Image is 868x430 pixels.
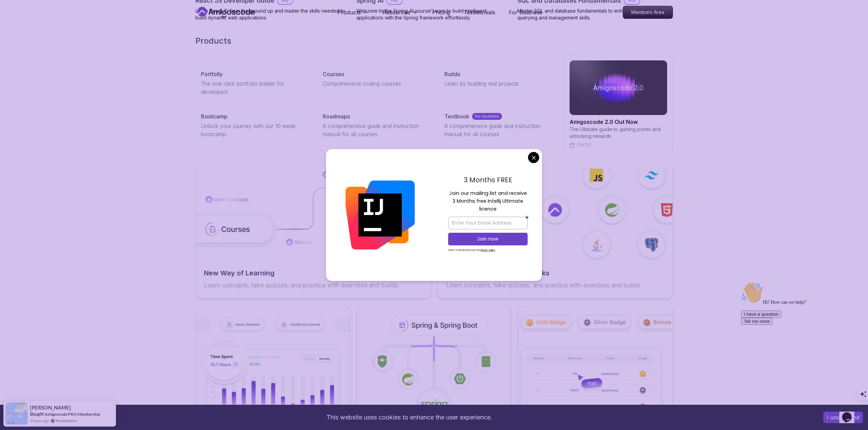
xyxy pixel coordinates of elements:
button: Accept cookies [823,412,863,423]
p: Courses [323,70,344,78]
a: amigoscode 2.0Amigoscode 2.0 Out NowThe Ultimate guide to gaining points and unlocking rewards[DATE] [564,55,673,154]
img: features img [438,160,673,260]
p: Resources [383,8,410,16]
button: Products [337,8,369,22]
p: A comprehensive guide and instruction manual for all courses [323,122,428,138]
iframe: chat widget [839,403,861,423]
p: Learn concepts, take quizzes, and practice with exercises and builds. [446,281,664,290]
a: Amigoscode PRO Membership [45,412,100,417]
span: [PERSON_NAME] [30,405,71,411]
a: BootcampUnlock your journey with our 10 week bootcamp [195,107,312,144]
button: Resources [383,8,418,22]
button: I have a question [3,31,43,39]
img: features img [196,317,350,420]
a: Textbookfor studentsA comprehensive guide and instruction manual for all courses [439,107,555,144]
a: Testimonials [464,8,495,16]
img: amigoscode 2.0 [570,60,667,115]
a: BuildsLearn by building real projects [439,64,555,93]
p: Builds [444,70,460,78]
span: Bought [30,411,44,417]
button: Tell me more [3,39,34,46]
p: Members Area [623,6,673,18]
p: Learn by building real projects [444,80,550,88]
p: [DATE] [577,142,591,148]
a: PortfollyThe one-click portfolio builder for developers [195,64,312,101]
iframe: chat widget [738,279,861,399]
p: Comprehensive coding courses [323,80,428,88]
p: Products [337,8,361,16]
a: CoursesComprehensive coding courses [317,64,433,93]
h2: Master In-Demand Tech Stacks [446,268,664,278]
img: features img [196,171,430,249]
a: RoadmapsA comprehensive guide and instruction manual for all courses [317,107,433,144]
p: A comprehensive guide and instruction manual for all courses [444,122,550,138]
a: ProveSource [56,418,77,424]
h2: New Way of Learning [204,268,422,278]
a: For Business [509,8,542,16]
span: Hi! How can we help? [3,20,68,26]
p: Portfolly [201,70,223,78]
p: Unlock your journey with our 10 week bootcamp [201,122,306,138]
p: for students [472,113,502,120]
span: 3 hours ago [30,418,49,424]
p: Learn concepts, take quizzes, and practice with exercises and builds. [204,281,422,290]
div: This website uses cookies to enhance the user experience. [5,410,813,425]
img: :wave: [3,3,25,25]
h2: Products [195,35,673,46]
div: 👋Hi! How can we help?I have a questionTell me more [3,3,126,46]
h2: Amigoscode 2.0 Out Now [570,118,667,126]
img: features img [518,314,672,423]
p: The one-click portfolio builder for developers [201,80,306,96]
p: Bootcamp [201,112,227,120]
p: Roadmaps [323,112,350,120]
a: Members Area [623,6,673,19]
img: provesource social proof notification image [5,402,28,425]
a: Pricing [432,8,450,16]
p: Textbook [444,112,469,120]
p: The Ultimate guide to gaining points and unlocking rewards [570,126,667,140]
